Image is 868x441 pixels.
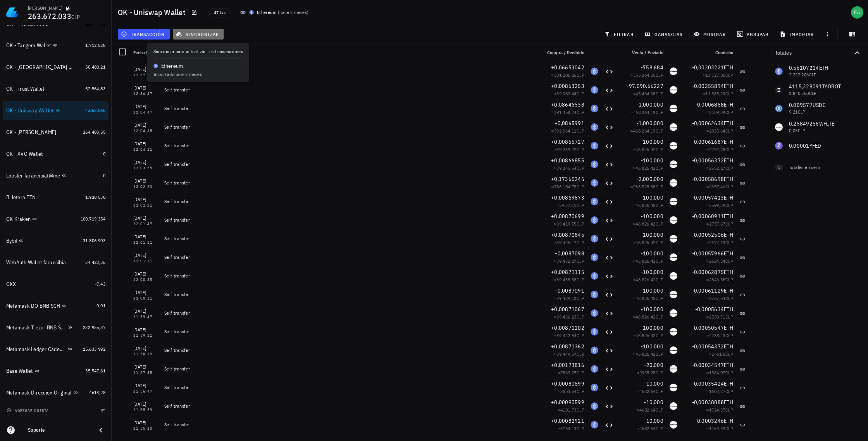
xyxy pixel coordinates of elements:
[695,101,724,108] span: -0,0006868
[577,72,584,78] span: CLP
[28,11,71,21] span: 263.672.033
[709,165,725,171] span: 2552,17
[692,213,724,220] span: -0,00060911
[3,101,108,120] a: OK - Uniswap Wallet 4.062.565
[551,109,584,115] span: ≈
[635,165,656,171] span: 46.826,42
[703,72,733,78] span: ≈
[6,259,66,266] div: WebAuth Wallet farancibia
[670,105,677,112] div: WHITE-icon
[133,177,158,185] div: [DATE]
[85,86,105,91] span: 52.564,83
[644,399,663,406] span: -10.000
[725,109,733,115] span: CLP
[3,362,108,380] a: Base Wallet 35.547,61
[103,172,105,178] span: 0
[630,109,663,115] span: ≈
[656,184,663,189] span: CLP
[709,184,725,189] span: 2657,46
[164,68,535,74] div: Self transfer
[725,146,733,152] span: CLP
[724,83,733,90] span: ETH
[670,86,677,94] div: WHITE-icon
[5,407,52,414] button: agregar cuenta
[85,194,105,200] span: 1.920.530
[551,157,584,164] span: +0,00866855
[577,184,584,189] span: CLP
[591,179,598,187] div: ETH-icon
[85,107,105,113] span: 4.062.565
[3,79,108,98] a: OK - Trust Wallet 52.564,83
[3,166,108,185] a: Lobster farancibiat@me 0
[692,269,724,276] span: -0,00062875
[789,164,846,171] div: Totales en cero
[6,42,51,49] div: OK - Tangem Wallet
[554,128,577,134] span: 392.064,11
[695,306,724,313] span: -0,0005634
[551,101,584,108] span: +0,08646538
[560,370,577,376] span: 7869,25
[627,83,663,90] span: -97.090,66227
[670,160,677,168] div: WHITE-icon
[551,362,584,369] span: +0,00173816
[706,184,733,189] span: ≈
[630,184,663,189] span: ≈
[692,231,724,238] span: -0,00052506
[577,91,584,96] span: CLP
[591,123,598,131] div: ETH-icon
[164,143,535,149] div: Self transfer
[709,258,725,264] span: 2624,34
[83,324,105,330] span: 232.955,37
[6,151,43,157] div: OK - XVG Wallet
[214,9,226,17] span: 47 txs
[632,50,663,55] span: Venta / Enviado
[641,269,663,276] span: -100.000
[695,31,726,37] span: mostrar
[118,6,189,19] h1: OK - Uniswap Wallet
[641,306,663,313] span: -100.000
[85,64,105,70] span: 50.480,21
[133,103,158,110] div: [DATE]
[709,239,725,245] span: 2377,13
[724,194,733,201] span: ETH
[709,314,725,320] span: 2550,71
[725,72,733,78] span: CLP
[6,107,54,114] div: OK - Uniswap Wallet
[554,165,584,171] span: ≈
[692,194,724,201] span: -0,00057413
[551,306,584,313] span: +0,00871067
[692,362,724,369] span: -0,00034547
[639,407,656,413] span: 4682,64
[551,72,584,78] span: ≈
[709,146,725,152] span: 2792,78
[6,64,74,71] div: OK - [GEOGRAPHIC_DATA] Wallet
[85,368,105,374] span: 35.547,61
[692,250,724,257] span: -0,00057966
[670,142,677,150] div: WHITE-icon
[3,231,108,250] a: Bybit 31.806.903
[6,86,44,92] div: OK - Trust Wallet
[249,10,254,15] img: eth.svg
[6,238,17,244] div: Bybit
[635,314,656,320] span: 46.826,42
[3,275,108,293] a: OKX -7,43
[554,109,577,115] span: 391.458,74
[724,176,733,183] span: ETH
[83,238,105,243] span: 31.806.903
[85,259,105,265] span: 34.423,36
[644,362,663,369] span: -20.000
[709,277,725,283] span: 2846,58
[692,343,724,350] span: -0,00054372
[641,157,663,164] span: -100.000
[591,198,598,205] div: ETH-icon
[709,202,725,208] span: 2599,29
[778,164,780,171] span: 5
[133,140,158,148] div: [DATE]
[551,417,584,424] span: +0,00082921
[641,138,663,145] span: -100.000
[560,388,577,394] span: 3653,54
[164,50,174,55] span: Nota
[639,388,656,394] span: 4682,64
[96,303,105,308] span: 0,01
[3,210,108,228] a: OK Kraken 100.719.354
